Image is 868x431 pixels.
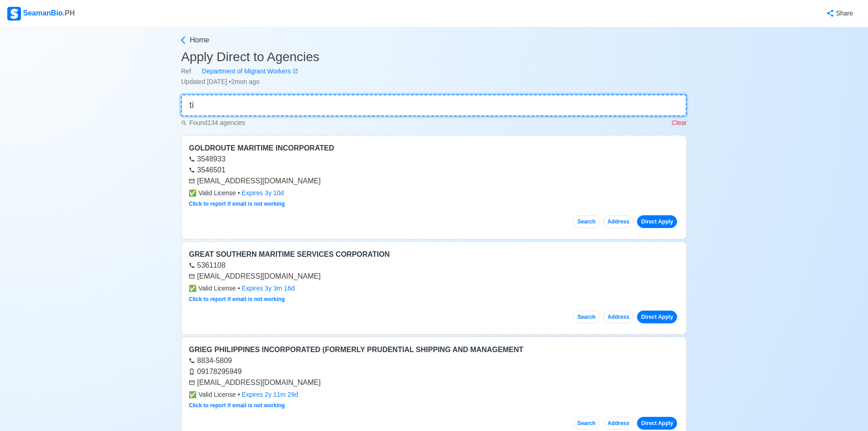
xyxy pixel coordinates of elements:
[181,94,687,116] input: 👉 Quick Search
[189,402,285,409] a: Click to report if email is not working
[181,67,687,76] div: Ref
[189,296,285,302] a: Click to report if email is not working
[189,188,679,198] div: •
[7,7,21,21] img: Logo
[242,188,284,198] div: Expires 3y 10d
[573,311,600,323] button: Search
[189,284,679,293] div: •
[189,166,225,174] a: 3546501
[189,377,679,388] div: [EMAIL_ADDRESS][DOMAIN_NAME]
[189,271,679,282] div: [EMAIL_ADDRESS][DOMAIN_NAME]
[242,284,295,293] div: Expires 3y 3m 16d
[637,417,677,430] a: Direct Apply
[189,391,196,398] span: check
[189,390,236,400] span: Valid License
[191,67,293,76] div: Department of Migrant Workers
[189,143,679,154] div: GOLDROUTE MARITIME INCORPORATED
[573,417,600,430] button: Search
[190,35,209,46] span: Home
[179,35,687,46] a: Home
[181,118,245,128] p: Found 134 agencies
[189,176,679,187] div: [EMAIL_ADDRESS][DOMAIN_NAME]
[181,49,687,65] h3: Apply Direct to Agencies
[63,9,75,17] span: .PH
[637,215,677,228] a: Direct Apply
[189,284,236,293] span: Valid License
[672,118,687,128] p: Clear
[637,311,677,323] a: Direct Apply
[817,5,861,22] button: Share
[603,215,633,228] button: Address
[573,215,600,228] button: Search
[189,249,679,260] div: GREAT SOUTHERN MARITIME SERVICES CORPORATION
[191,67,298,76] a: Department of Migrant Workers
[7,7,75,21] div: SeamanBio
[181,78,259,85] span: Updated [DATE] • 2mon ago
[603,311,633,323] button: Address
[242,390,298,400] div: Expires 2y 11m 29d
[189,357,232,364] a: 8834-5809
[603,417,633,430] button: Address
[189,155,225,163] a: 3548933
[189,344,679,355] div: GRIEG PHILIPPINES INCORPORATED (FORMERLY PRUDENTIAL SHIPPING AND MANAGEMENT
[189,188,236,198] span: Valid License
[189,390,679,400] div: •
[189,201,285,207] a: Click to report if email is not working
[189,261,225,269] a: 5361108
[189,285,196,292] span: check
[189,368,241,375] a: 09178295949
[189,189,196,197] span: check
